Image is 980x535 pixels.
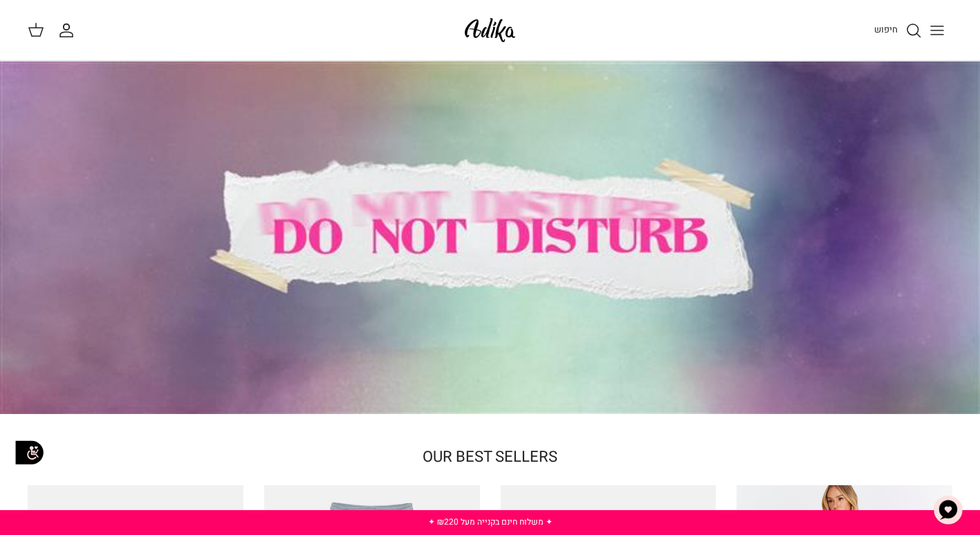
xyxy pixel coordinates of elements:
[461,14,519,46] img: Adika IL
[874,23,898,36] span: חיפוש
[927,489,969,531] button: צ'אט
[922,15,952,46] button: Toggle menu
[10,433,48,471] img: accessibility_icon02.svg
[58,22,80,39] a: החשבון שלי
[428,516,553,528] a: ✦ משלוח חינם בקנייה מעל ₪220 ✦
[874,22,922,39] a: חיפוש
[423,446,557,468] a: OUR BEST SELLERS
